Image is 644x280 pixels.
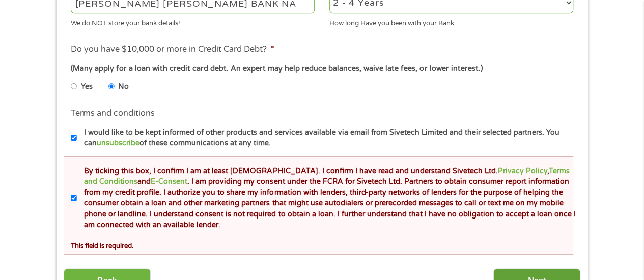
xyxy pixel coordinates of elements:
[329,15,573,28] div: How long Have you been with your Bank
[71,15,315,28] div: We do NOT store your bank details!
[81,81,93,92] label: Yes
[84,167,569,186] a: Terms and Conditions
[71,237,573,251] div: This field is required.
[77,166,576,231] label: By ticking this box, I confirm I am at least [DEMOGRAPHIC_DATA]. I confirm I have read and unders...
[71,44,274,55] label: Do you have $10,000 or more in Credit Card Debt?
[118,81,129,92] label: No
[71,108,155,119] label: Terms and conditions
[151,177,187,186] a: E-Consent
[71,63,573,74] div: (Many apply for a loan with credit card debt. An expert may help reduce balances, waive late fees...
[97,139,139,147] a: unsubscribe
[77,127,576,149] label: I would like to be kept informed of other products and services available via email from Sivetech...
[497,167,547,175] a: Privacy Policy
